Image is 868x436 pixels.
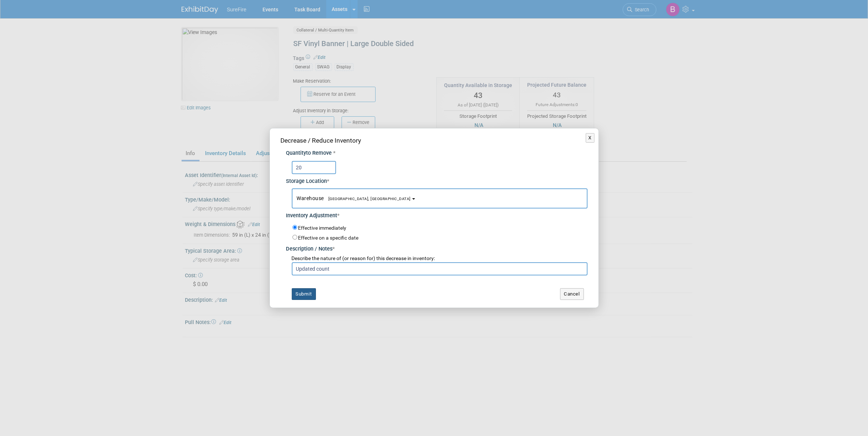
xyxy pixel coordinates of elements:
[281,137,361,144] span: Decrease / Reduce Inventory
[297,195,411,201] span: Warehouse
[292,255,435,261] span: Describe the nature of (or reason for) this decrease in inventory:
[292,288,316,300] button: Submit
[286,208,588,220] div: Inventory Adjustment
[560,288,584,300] button: Cancel
[298,235,359,241] label: Effective on a specific date
[292,188,588,208] button: Warehouse[GEOGRAPHIC_DATA], [GEOGRAPHIC_DATA]
[286,150,588,157] div: Quantity
[286,174,588,185] div: Storage Location
[286,242,588,253] div: Description / Notes
[298,225,347,232] label: Effective immediately
[586,133,595,143] button: X
[324,196,411,201] span: [GEOGRAPHIC_DATA], [GEOGRAPHIC_DATA]
[306,150,332,156] span: to Remove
